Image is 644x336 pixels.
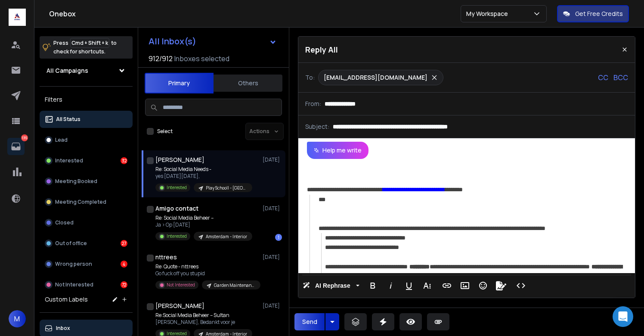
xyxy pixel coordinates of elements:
[55,281,93,288] p: Not Interested
[40,173,133,190] button: Meeting Booked
[214,74,282,93] button: Others
[55,157,83,164] p: Interested
[155,215,252,221] p: Re: Social Media Beheer –
[155,270,259,277] p: Go fuck off you stupid
[40,255,133,273] button: Wrong person4
[305,100,321,108] p: From:
[155,156,204,164] h1: [PERSON_NAME]
[401,277,417,294] button: Underline (⌘U)
[294,313,325,330] button: Send
[149,53,173,64] span: 912 / 912
[40,214,133,231] button: Closed
[142,33,284,50] button: All Inbox(s)
[55,199,106,205] p: Meeting Completed
[167,233,187,240] p: Interested
[167,282,195,288] p: Not Interested
[40,62,133,79] button: All Campaigns
[457,277,473,294] button: Insert Image (⌘P)
[40,131,133,149] button: Lead
[56,325,70,332] p: Inbox
[263,156,282,163] p: [DATE]
[9,310,26,327] button: M
[46,66,88,75] h1: All Campaigns
[157,128,173,135] label: Select
[155,204,198,213] h1: Amigo contact
[167,184,187,191] p: Interested
[40,93,133,106] h3: Filters
[275,234,282,241] div: 1
[324,73,427,82] p: [EMAIL_ADDRESS][DOMAIN_NAME]
[155,302,204,310] h1: [PERSON_NAME]
[613,306,633,327] div: Open Intercom Messenger
[301,277,361,294] button: AI Rephrase
[613,72,628,83] p: BCC
[263,302,282,309] p: [DATE]
[149,37,196,46] h1: All Inbox(s)
[155,263,259,270] p: Re: Quote - nttrees
[55,178,97,185] p: Meeting Booked
[598,72,608,83] p: CC
[40,152,133,169] button: Interested32
[419,277,435,294] button: More Text
[155,173,252,180] p: yes [DATE][DATE],
[214,282,255,289] p: Garden Maintenance - [GEOGRAPHIC_DATA]
[575,9,623,18] p: Get Free Credits
[121,157,127,164] div: 32
[155,253,177,261] h1: nttrees
[7,138,25,155] a: 135
[383,277,399,294] button: Italic (⌘I)
[155,221,252,228] p: Ja > Op [DATE]
[70,38,109,48] span: Cmd + Shift + k
[121,281,127,288] div: 72
[174,53,229,64] h3: Inboxes selected
[557,5,629,22] button: Get Free Credits
[206,233,247,240] p: Amsterdam - Interior
[307,142,368,159] button: Help me write
[145,73,214,93] button: Primary
[305,73,315,82] p: To:
[40,235,133,252] button: Out of office27
[305,122,329,131] p: Subject:
[155,312,252,319] p: Re:Social Media Beheer – Sultan
[475,277,491,294] button: Emoticons
[40,193,133,211] button: Meeting Completed
[493,277,509,294] button: Signature
[55,219,74,226] p: Closed
[40,276,133,293] button: Not Interested72
[56,116,80,123] p: All Status
[121,240,127,247] div: 27
[365,277,381,294] button: Bold (⌘B)
[53,39,117,56] p: Press to check for shortcuts.
[263,205,282,212] p: [DATE]
[40,111,133,128] button: All Status
[263,254,282,261] p: [DATE]
[155,319,252,326] p: [PERSON_NAME], Bedankt voor je
[313,282,352,289] span: AI Rephrase
[55,261,92,268] p: Wrong person
[21,134,28,141] p: 135
[206,185,247,191] p: Play Schooll - [GEOGRAPHIC_DATA]
[45,295,88,304] h3: Custom Labels
[55,137,68,143] p: Lead
[121,261,127,268] div: 4
[155,166,252,173] p: Re: Social Media Needs -
[9,9,26,26] img: logo
[439,277,455,294] button: Insert Link (⌘K)
[49,9,461,19] h1: Onebox
[513,277,529,294] button: Code View
[305,44,338,56] p: Reply All
[55,240,87,247] p: Out of office
[466,9,511,18] p: My Workspace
